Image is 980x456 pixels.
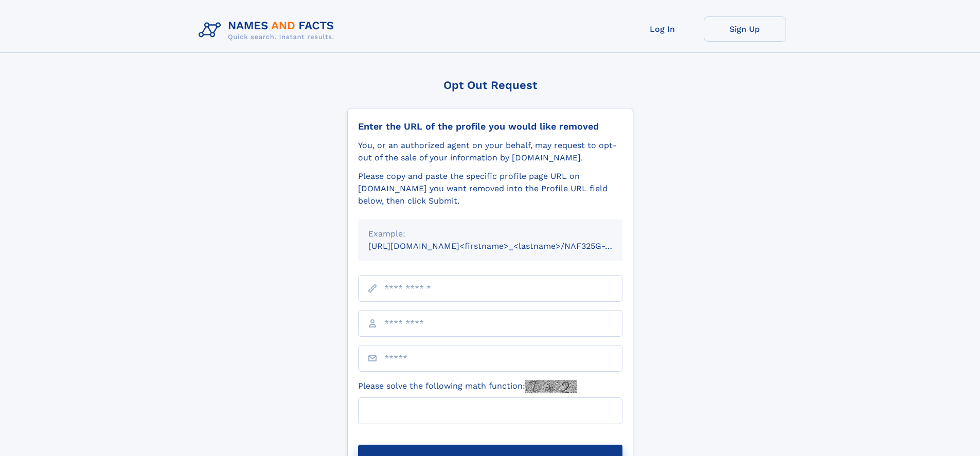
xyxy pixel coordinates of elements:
[368,241,642,251] small: [URL][DOMAIN_NAME]<firstname>_<lastname>/NAF325G-xxxxxxxx
[347,79,633,92] div: Opt Out Request
[194,16,343,44] img: Logo Names and Facts
[358,380,577,393] label: Please solve the following math function:
[621,16,704,42] a: Log In
[368,228,612,240] div: Example:
[358,121,622,132] div: Enter the URL of the profile you would like removed
[358,170,622,207] div: Please copy and paste the specific profile page URL on [DOMAIN_NAME] you want removed into the Pr...
[358,139,622,164] div: You, or an authorized agent on your behalf, may request to opt-out of the sale of your informatio...
[704,16,786,42] a: Sign Up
